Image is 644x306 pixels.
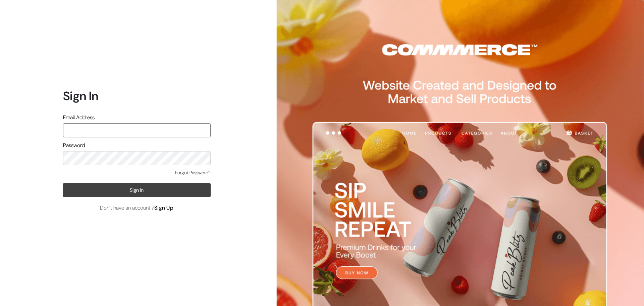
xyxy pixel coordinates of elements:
[175,169,211,176] a: Forgot Password?
[154,204,174,211] a: Sign Up
[63,141,85,149] label: Password
[63,183,211,197] button: Sign In
[100,204,174,212] span: Don’t have an account ?
[63,89,211,103] h1: Sign In
[63,114,95,122] label: Email Address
